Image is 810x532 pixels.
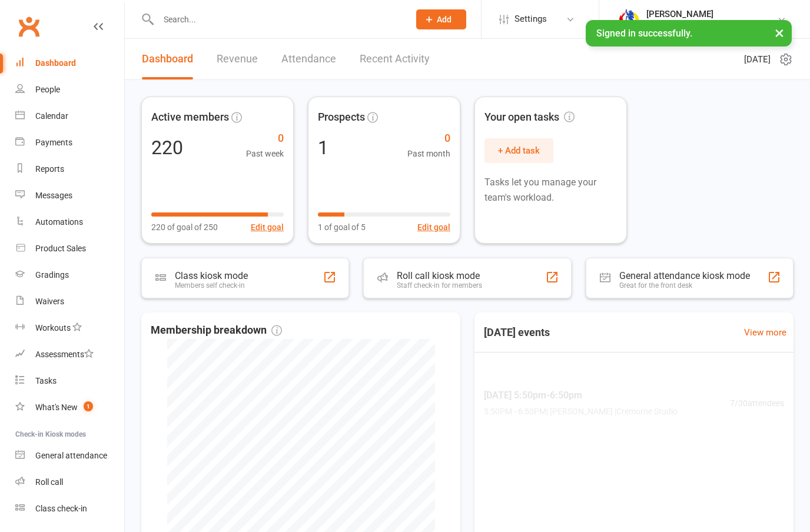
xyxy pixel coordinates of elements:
[151,109,229,126] span: Active members
[407,147,450,160] span: Past month
[484,387,678,403] span: [DATE] 5:50pm-6:50pm
[318,221,366,234] span: 1 of goal of 5
[15,77,124,103] a: People
[35,111,68,121] div: Calendar
[617,8,640,31] img: thumb_image1719552652.png
[596,28,692,39] span: Signed in successfully.
[744,325,786,340] a: View more
[142,39,193,79] a: Dashboard
[35,323,71,332] div: Workouts
[484,138,553,163] button: + Add task
[175,270,248,281] div: Class kiosk mode
[35,350,94,359] div: Assessments
[151,322,282,339] span: Membership breakdown
[35,403,78,412] div: What's New
[15,50,124,77] a: Dashboard
[35,217,83,227] div: Automations
[281,39,336,79] a: Attendance
[318,109,365,126] span: Prospects
[416,9,466,29] button: Add
[35,244,86,253] div: Product Sales
[15,341,124,368] a: Assessments
[35,297,64,306] div: Waivers
[397,270,482,281] div: Roll call kiosk mode
[15,156,124,182] a: Reports
[619,281,750,290] div: Great for the front desk
[35,504,87,513] div: Class check-in
[15,496,124,522] a: Class kiosk mode
[15,288,124,315] a: Waivers
[35,138,72,147] div: Payments
[35,270,69,280] div: Gradings
[619,270,750,281] div: General attendance kiosk mode
[15,315,124,341] a: Workouts
[484,405,678,418] span: 5:50PM - 6:50PM | [PERSON_NAME] | Cremorne Studio
[15,262,124,288] a: Gradings
[246,147,284,160] span: Past week
[35,451,107,460] div: General attendance
[407,130,450,147] span: 0
[15,103,124,129] a: Calendar
[84,401,93,411] span: 1
[155,11,401,28] input: Search...
[437,15,452,24] span: Add
[35,376,57,385] div: Tasks
[151,138,183,157] div: 220
[15,368,124,394] a: Tasks
[484,109,575,126] span: Your open tasks
[15,469,124,496] a: Roll call
[15,235,124,262] a: Product Sales
[514,6,547,32] span: Settings
[769,20,790,45] button: ×
[484,175,617,205] p: Tasks let you manage your team's workload.
[35,164,64,174] div: Reports
[474,322,559,343] h3: [DATE] events
[15,443,124,469] a: General attendance kiosk mode
[151,221,218,234] span: 220 of goal of 250
[217,39,258,79] a: Revenue
[246,130,284,147] span: 0
[35,191,72,200] div: Messages
[730,396,784,409] span: 7 / 30 attendees
[417,221,450,234] button: Edit goal
[251,221,284,234] button: Edit goal
[175,281,248,290] div: Members self check-in
[318,138,328,157] div: 1
[15,182,124,209] a: Messages
[15,394,124,421] a: What's New1
[397,281,482,290] div: Staff check-in for members
[35,58,76,68] div: Dashboard
[35,85,60,94] div: People
[15,129,124,156] a: Payments
[15,209,124,235] a: Automations
[646,9,777,19] div: [PERSON_NAME]
[744,52,771,66] span: [DATE]
[360,39,430,79] a: Recent Activity
[646,19,777,30] div: North Shore Mixed Martial Arts Club
[14,12,44,41] a: Clubworx
[35,477,63,487] div: Roll call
